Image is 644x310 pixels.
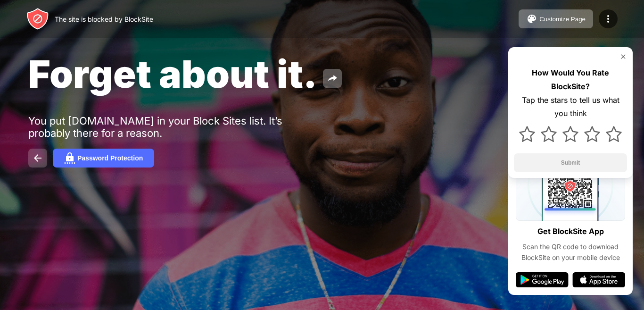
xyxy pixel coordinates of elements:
[619,53,627,60] img: rate-us-close.svg
[541,126,557,142] img: star.svg
[562,126,578,142] img: star.svg
[55,15,153,23] div: The site is blocked by BlockSite
[53,149,154,168] button: Password Protection
[572,272,625,287] img: app-store.svg
[516,242,625,263] div: Scan the QR code to download BlockSite on your mobile device
[526,13,537,25] img: pallet.svg
[26,8,49,30] img: header-logo.svg
[519,126,535,142] img: star.svg
[514,93,627,121] div: Tap the stars to tell us what you think
[519,9,593,28] button: Customize Page
[516,272,569,287] img: google-play.svg
[584,126,600,142] img: star.svg
[606,126,622,142] img: star.svg
[327,73,338,84] img: share.svg
[28,115,320,139] div: You put [DOMAIN_NAME] in your Block Sites list. It’s probably there for a reason.
[77,154,143,162] div: Password Protection
[514,66,627,93] div: How Would You Rate BlockSite?
[64,152,75,164] img: password.svg
[537,225,604,238] div: Get BlockSite App
[28,51,317,97] span: Forget about it.
[539,16,586,23] div: Customize Page
[603,13,614,25] img: menu-icon.svg
[514,153,627,172] button: Submit
[32,152,43,164] img: back.svg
